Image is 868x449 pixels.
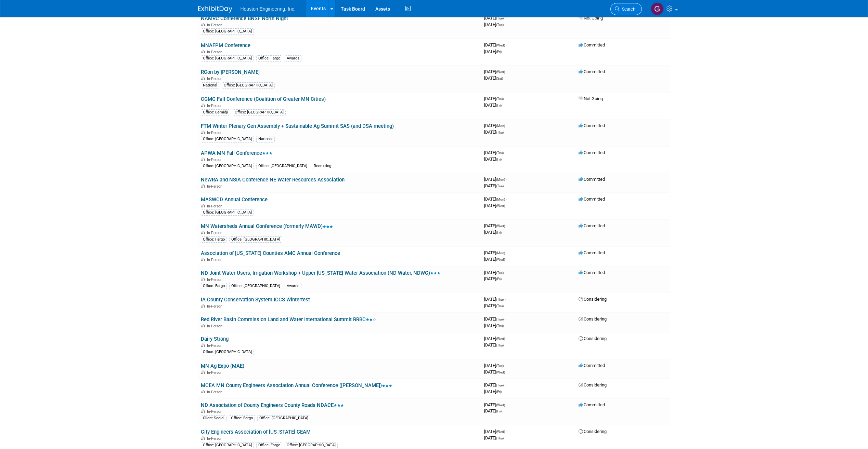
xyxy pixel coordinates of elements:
[484,316,506,322] span: [DATE]
[229,283,282,289] div: Office: [GEOGRAPHIC_DATA]
[579,69,605,74] span: Committed
[484,323,504,328] span: [DATE]
[496,50,502,54] span: (Fri)
[201,223,333,229] a: MN Watersheds Annual Conference (formerly MAWD)
[256,136,275,142] div: National
[579,363,605,368] span: Committed
[496,158,502,161] span: (Fri)
[506,336,507,341] span: -
[201,50,205,53] img: In-Person Event
[207,104,224,108] span: In-Person
[506,429,507,434] span: -
[207,409,224,414] span: In-Person
[484,96,506,101] span: [DATE]
[207,304,224,309] span: In-Person
[201,131,205,134] img: In-Person Event
[484,389,502,394] span: [DATE]
[579,270,605,275] span: Committed
[496,43,505,47] span: (Wed)
[496,178,505,181] span: (Mon)
[496,317,504,321] span: (Tue)
[207,343,224,348] span: In-Person
[579,297,607,302] span: Considering
[201,270,440,276] a: ND Joint Water Users, Irrigation Workshop + Upper [US_STATE] Water Association (ND Water, NDWC)
[496,390,502,394] span: (Fri)
[207,390,224,394] span: In-Person
[229,236,282,243] div: Office: [GEOGRAPHIC_DATA]
[505,363,506,368] span: -
[257,415,310,421] div: Office: [GEOGRAPHIC_DATA]
[505,382,506,387] span: -
[201,304,205,308] img: In-Person Event
[496,277,502,281] span: (Fri)
[506,250,507,255] span: -
[579,336,607,341] span: Considering
[484,303,504,308] span: [DATE]
[201,336,229,342] a: Dairy Strong
[579,382,607,387] span: Considering
[496,97,504,101] span: (Thu)
[484,429,507,434] span: [DATE]
[484,103,502,108] span: [DATE]
[484,150,506,155] span: [DATE]
[201,184,205,188] img: In-Person Event
[496,224,505,228] span: (Wed)
[201,316,376,323] a: Red River Basin Commission Land and Water International Summit RRBC
[201,69,260,75] a: RCon by [PERSON_NAME]
[579,123,605,128] span: Committed
[484,157,502,162] span: [DATE]
[201,150,272,156] a: APWA MN Fall Conference
[201,442,254,448] div: Office: [GEOGRAPHIC_DATA]
[201,363,244,369] a: MN Ag Expo (MAE)
[484,297,506,302] span: [DATE]
[496,251,505,255] span: (Mon)
[496,131,504,134] span: (Thu)
[506,123,507,128] span: -
[484,177,507,182] span: [DATE]
[484,402,507,407] span: [DATE]
[496,70,505,74] span: (Wed)
[207,77,224,81] span: In-Person
[484,203,505,208] span: [DATE]
[201,209,254,216] div: Office: [GEOGRAPHIC_DATA]
[496,16,504,20] span: (Tue)
[484,257,505,262] span: [DATE]
[506,196,507,202] span: -
[579,429,607,434] span: Considering
[207,324,224,328] span: In-Person
[506,402,507,407] span: -
[285,442,338,448] div: Office: [GEOGRAPHIC_DATA]
[496,104,502,107] span: (Fri)
[484,69,507,74] span: [DATE]
[484,196,507,202] span: [DATE]
[496,403,505,407] span: (Wed)
[201,42,250,49] a: MNAFPM Conference
[505,316,506,322] span: -
[496,304,504,308] span: (Thu)
[496,258,505,261] span: (Wed)
[201,429,311,435] a: City Engineers Association of [US_STATE] CEAM
[201,324,205,327] img: In-Person Event
[201,349,254,355] div: Office: [GEOGRAPHIC_DATA]
[484,223,507,228] span: [DATE]
[579,223,605,228] span: Committed
[506,223,507,228] span: -
[201,236,227,243] div: Office: Fargo
[484,363,506,368] span: [DATE]
[496,298,504,301] span: (Thu)
[506,69,507,74] span: -
[506,177,507,182] span: -
[496,271,504,275] span: (Tue)
[484,435,504,440] span: [DATE]
[484,270,506,275] span: [DATE]
[207,50,224,54] span: In-Person
[201,283,227,289] div: Office: Fargo
[579,402,605,407] span: Committed
[579,250,605,255] span: Committed
[620,6,635,12] span: Search
[201,415,226,421] div: Client Social
[207,184,224,189] span: In-Person
[484,49,502,54] span: [DATE]
[579,177,605,182] span: Committed
[201,231,205,234] img: In-Person Event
